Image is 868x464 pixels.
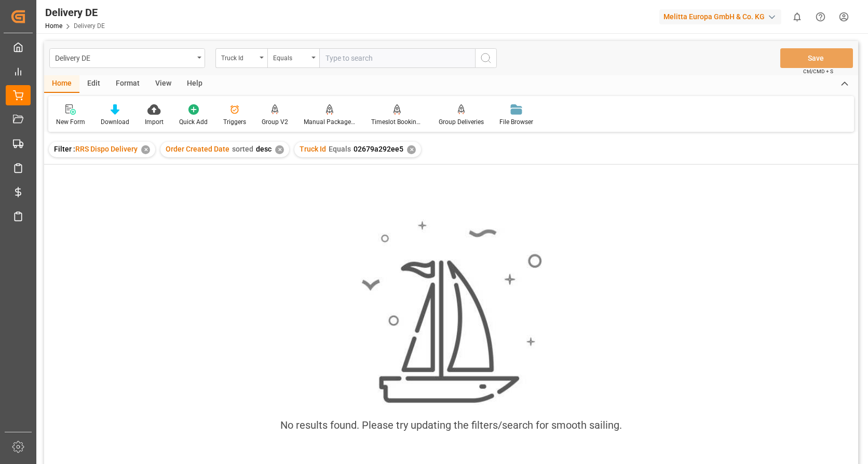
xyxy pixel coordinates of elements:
button: Save [780,48,853,68]
div: Equals [273,51,308,63]
span: 02679a292ee5 [354,145,403,153]
div: Timeslot Booking Report [371,117,423,127]
button: open menu [267,48,319,68]
span: desc [256,145,272,153]
div: Home [44,75,79,93]
button: Melitta Europa GmbH & Co. KG [659,7,785,26]
div: Help [179,75,210,93]
div: File Browser [499,117,533,127]
div: No results found. Please try updating the filters/search for smooth sailing. [280,417,622,433]
span: RRS Dispo Delivery [75,145,138,153]
span: Equals [329,145,351,153]
div: Download [101,117,129,127]
div: Manual Package TypeDetermination [304,117,356,127]
div: Import [145,117,164,127]
button: open menu [49,48,205,68]
button: Help Center [809,5,832,29]
div: Group V2 [262,117,288,127]
span: Ctrl/CMD + S [803,67,833,75]
span: Order Created Date [166,145,229,153]
button: search button [475,48,497,68]
div: ✕ [275,145,284,154]
div: Group Deliveries [439,117,484,127]
div: Delivery DE [45,5,105,20]
input: Type to search [319,48,475,68]
div: Delivery DE [55,51,194,64]
div: Melitta Europa GmbH & Co. KG [659,9,781,24]
span: sorted [232,145,253,153]
div: Edit [79,75,108,93]
div: Truck Id [221,51,256,63]
div: Format [108,75,147,93]
div: ✕ [141,145,150,154]
div: New Form [56,117,85,127]
div: View [147,75,179,93]
div: Triggers [223,117,246,127]
div: ✕ [407,145,416,154]
div: Quick Add [179,117,208,127]
button: open menu [215,48,267,68]
span: Truck Id [300,145,326,153]
button: show 0 new notifications [785,5,809,29]
img: smooth_sailing.jpeg [360,220,542,405]
span: Filter : [54,145,75,153]
a: Home [45,22,62,30]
